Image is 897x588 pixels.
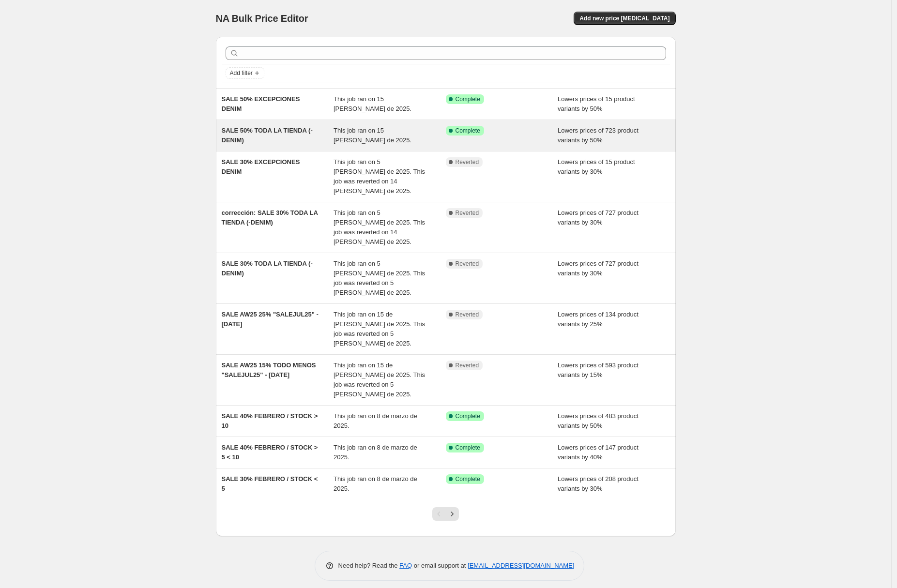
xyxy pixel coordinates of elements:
span: Reverted [456,260,479,268]
span: This job ran on 5 [PERSON_NAME] de 2025. This job was reverted on 14 [PERSON_NAME] de 2025. [334,158,425,195]
button: Add filter [226,67,264,79]
span: This job ran on 8 de marzo de 2025. [334,412,417,429]
span: Lowers prices of 593 product variants by 15% [558,362,639,378]
span: Lowers prices of 15 product variants by 30% [558,158,635,175]
span: SALE 40% FEBRERO / STOCK > 10 [222,412,318,429]
span: corrección: SALE 30% TODA LA TIENDA (-DENIM) [222,209,318,226]
span: Lowers prices of 483 product variants by 50% [558,412,639,429]
span: Lowers prices of 15 product variants by 50% [558,95,635,112]
span: This job ran on 15 de [PERSON_NAME] de 2025. This job was reverted on 5 [PERSON_NAME] de 2025. [334,311,425,347]
span: SALE 30% TODA LA TIENDA (-DENIM) [222,260,313,277]
span: Add filter [230,69,253,77]
span: Lowers prices of 727 product variants by 30% [558,260,639,277]
span: Reverted [456,311,479,318]
span: SALE AW25 25% "SALEJUL25" - [DATE] [222,311,319,328]
span: Need help? Read the [338,562,400,569]
span: Complete [456,475,480,483]
button: Next [445,507,459,521]
span: This job ran on 5 [PERSON_NAME] de 2025. This job was reverted on 14 [PERSON_NAME] de 2025. [334,209,425,245]
span: This job ran on 8 de marzo de 2025. [334,475,417,492]
span: SALE 40% FEBRERO / STOCK > 5 < 10 [222,444,318,461]
button: Add new price [MEDICAL_DATA] [574,12,675,25]
span: This job ran on 15 [PERSON_NAME] de 2025. [334,127,411,144]
span: Add new price [MEDICAL_DATA] [579,15,669,22]
span: Lowers prices of 208 product variants by 30% [558,475,639,492]
span: Reverted [456,158,479,166]
span: Lowers prices of 727 product variants by 30% [558,209,639,226]
span: Lowers prices of 723 product variants by 50% [558,127,639,144]
span: SALE 50% EXCEPCIONES DENIM [222,95,300,112]
span: Complete [456,95,480,103]
span: This job ran on 15 de [PERSON_NAME] de 2025. This job was reverted on 5 [PERSON_NAME] de 2025. [334,362,425,398]
a: [EMAIL_ADDRESS][DOMAIN_NAME] [468,562,574,569]
span: This job ran on 15 [PERSON_NAME] de 2025. [334,95,411,112]
span: Lowers prices of 147 product variants by 40% [558,444,639,461]
span: or email support at [412,562,468,569]
span: This job ran on 8 de marzo de 2025. [334,444,417,461]
span: SALE 30% EXCEPCIONES DENIM [222,158,300,175]
span: NA Bulk Price Editor [216,13,308,24]
span: Complete [456,412,480,420]
span: SALE 30% FEBRERO / STOCK < 5 [222,475,318,492]
nav: Pagination [432,507,459,521]
span: SALE 50% TODA LA TIENDA (-DENIM) [222,127,313,144]
span: This job ran on 5 [PERSON_NAME] de 2025. This job was reverted on 5 [PERSON_NAME] de 2025. [334,260,425,296]
span: Reverted [456,362,479,369]
span: Complete [456,127,480,135]
span: Lowers prices of 134 product variants by 25% [558,311,639,328]
span: Complete [456,444,480,452]
a: FAQ [399,562,412,569]
span: SALE AW25 15% TODO MENOS "SALEJUL25" - [DATE] [222,362,316,378]
span: Reverted [456,209,479,217]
